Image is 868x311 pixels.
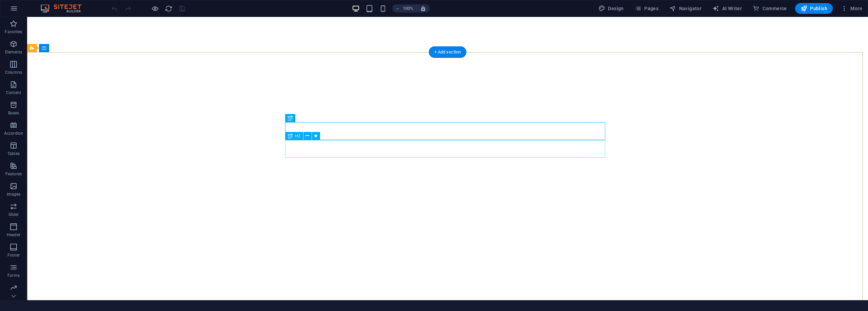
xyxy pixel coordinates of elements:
[39,4,90,13] img: Editor Logo
[392,4,416,13] button: 100%
[7,192,21,197] p: Images
[841,5,862,12] span: More
[596,3,627,14] button: Design
[7,252,20,258] p: Footer
[420,5,426,12] i: On resize automatically adjust zoom level to fit chosen device.
[402,4,413,13] h6: 100%
[710,3,745,14] button: AI Writer
[165,5,173,13] i: Reload page
[750,3,790,14] button: Commerce
[712,5,742,12] span: AI Writer
[7,273,20,278] p: Forms
[635,5,658,12] span: Pages
[669,5,702,12] span: Navigator
[4,131,23,136] p: Accordion
[838,3,865,14] button: More
[753,5,787,12] span: Commerce
[5,70,22,75] p: Columns
[596,3,627,14] div: Design (Ctrl+Alt+Y)
[795,3,833,14] button: Publish
[8,212,19,217] p: Slider
[7,151,20,156] p: Tables
[7,232,20,238] p: Header
[429,46,467,58] div: + Add section
[667,3,704,14] button: Navigator
[164,4,173,13] button: reload
[8,110,19,116] p: Boxes
[598,5,624,12] span: Design
[5,49,22,55] p: Elements
[632,3,661,14] button: Pages
[5,171,22,177] p: Features
[5,29,22,35] p: Favorites
[295,134,300,138] span: H2
[801,5,827,12] span: Publish
[6,90,21,95] p: Content
[151,4,159,13] button: Click here to leave preview mode and continue editing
